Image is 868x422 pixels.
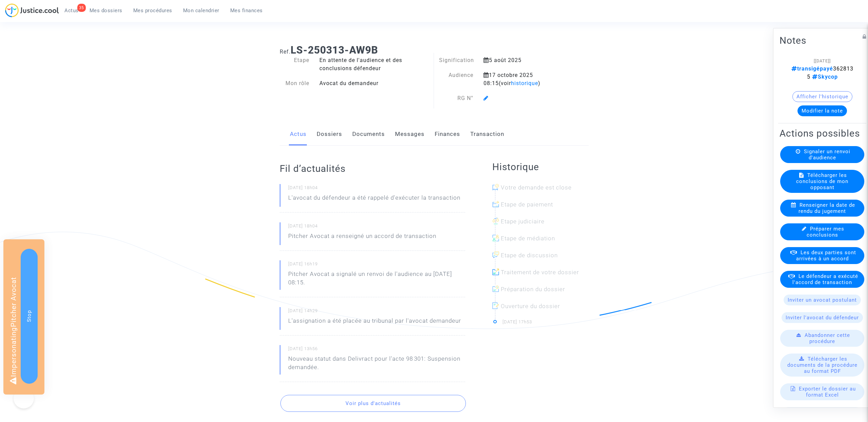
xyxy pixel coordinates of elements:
[791,65,833,72] span: transigépayé
[499,80,540,86] span: (voir )
[791,65,853,80] span: 3628135
[275,56,315,73] div: Etape
[804,148,850,160] span: Signaler un renvoi d'audience
[288,308,465,317] small: [DATE] 14h29
[280,163,465,175] h2: Fil d’actualités
[807,225,845,238] span: Préparer mes conclusions
[275,79,315,87] div: Mon rôle
[501,184,572,191] span: Votre demande est close
[796,249,856,261] span: Les deux parties sont arrivées à un accord
[59,5,84,16] a: 35Actus
[288,346,465,355] small: [DATE] 13h56
[280,395,466,412] button: Voir plus d'actualités
[290,123,307,145] a: Actus
[352,123,385,145] a: Documents
[796,172,848,190] span: Télécharger les conclusions de mon opposant
[230,7,263,14] span: Mes finances
[64,7,79,14] span: Actus
[787,356,857,374] span: Télécharger les documents de la procédure au format PDF
[26,310,32,322] span: Stop
[799,385,856,398] span: Exporter le dossier au format Excel
[317,123,342,145] a: Dossiers
[128,5,178,16] a: Mes procédures
[395,123,425,145] a: Messages
[288,223,465,232] small: [DATE] 18h04
[291,44,378,56] b: LS-250313-AW9B
[133,7,172,14] span: Mes procédures
[288,317,461,328] p: L'assignation a été placée au tribunal par l'avocat demandeur
[314,56,434,73] div: En attente de l'audience et des conclusions défendeur
[21,249,38,384] button: Stop
[5,3,59,17] img: jc-logo.svg
[183,7,219,14] span: Mon calendrier
[14,388,34,408] iframe: Help Scout Beacon - Open
[814,58,831,63] span: [[DATE]]
[792,273,858,285] span: Le défendeur a exécuté l'accord de transaction
[478,56,567,64] div: 5 août 2025
[288,355,465,375] p: Nouveau statut dans Delivract pour l'acte 98 301: Suspension demandée.
[225,5,268,16] a: Mes finances
[511,80,538,86] span: historique
[478,71,567,87] div: 17 octobre 2025 08:15
[786,314,859,320] span: Inviter l'avocat du défendeur
[780,127,865,139] h2: Actions possibles
[805,332,850,344] span: Abandonner cette procédure
[288,232,436,244] p: Pitcher Avocat a renseigné un accord de transaction
[288,270,465,290] p: Pitcher Avocat a signalé un renvoi de l'audience au [DATE] 08:15.
[792,91,852,102] button: Afficher l'historique
[280,48,291,55] span: Ref.
[434,94,478,102] div: RG N°
[314,79,434,87] div: Avocat du demandeur
[810,73,838,80] span: Skycop
[178,5,225,16] a: Mon calendrier
[435,123,460,145] a: Finances
[788,297,857,303] span: Inviter un avocat postulant
[780,34,865,46] h2: Notes
[90,7,122,14] span: Mes dossiers
[288,194,460,205] p: L'avocat du défendeur a été rappelé d'exécuter la transaction
[84,5,128,16] a: Mes dossiers
[492,161,589,173] h2: Historique
[798,202,855,214] span: Renseigner la date de rendu du jugement
[288,185,465,194] small: [DATE] 18h04
[77,4,86,12] div: 35
[3,239,44,395] div: Impersonating
[434,71,478,87] div: Audience
[288,261,465,270] small: [DATE] 16h19
[797,105,847,116] button: Modifier la note
[434,56,478,64] div: Signification
[470,123,504,145] a: Transaction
